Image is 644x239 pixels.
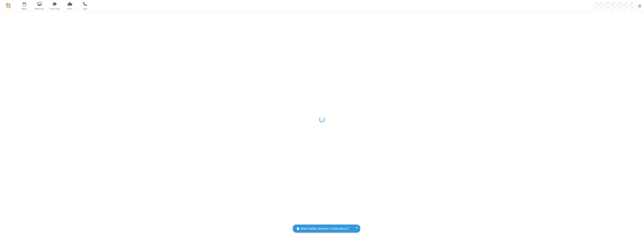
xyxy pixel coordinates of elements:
[17,7,31,10] span: Meet
[78,7,92,10] span: Calls
[33,7,47,10] span: Webinars
[6,3,11,8] img: QA Selenium DO NOT DELETE OR CHANGE
[63,7,77,10] span: Drive
[48,7,62,10] span: Team Chat
[301,226,349,231] span: Want better browser notifications?
[635,229,641,236] iframe: Chat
